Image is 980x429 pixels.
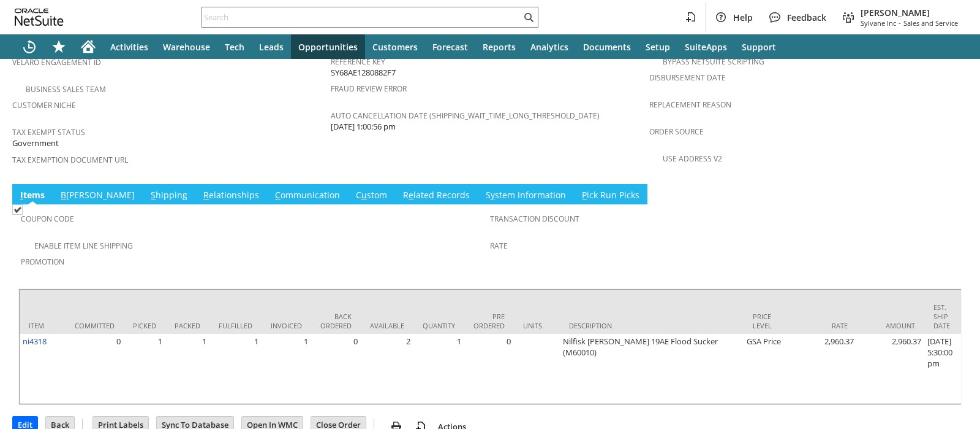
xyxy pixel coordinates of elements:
a: Unrolled view on [946,187,960,201]
a: Tech [217,34,252,59]
a: Customer Niche [12,100,76,110]
a: Forecast [425,34,475,59]
a: Recent Records [15,34,44,59]
span: Reports [483,41,516,53]
td: 2,960.37 [790,334,857,404]
a: Opportunities [291,34,365,59]
div: Invoiced [271,321,302,330]
a: Activities [103,34,156,59]
a: Warehouse [156,34,217,59]
span: Warehouse [163,41,210,53]
div: Rate [799,321,848,330]
a: Use Address V2 [663,153,722,164]
svg: Recent Records [22,39,37,54]
span: Opportunities [298,41,358,53]
td: 1 [124,334,165,404]
a: Communication [272,189,343,203]
a: Support [734,34,783,59]
div: Picked [133,321,156,330]
span: Activities [110,41,148,53]
a: Order Source [649,126,704,137]
span: Setup [646,41,670,53]
div: Committed [75,321,115,330]
span: u [361,189,367,201]
td: Nilfisk [PERSON_NAME] 19AE Flood Sucker (M60010) [560,334,744,404]
td: 1 [413,334,464,404]
div: Shortcuts [44,34,73,59]
img: Checked [12,204,23,215]
span: Support [742,41,776,53]
span: Sylvane Inc [861,18,896,28]
a: Business Sales Team [26,84,106,95]
span: R [203,189,209,201]
a: Auto Cancellation Date (shipping_wait_time_long_threshold_date) [331,110,600,121]
span: B [61,189,66,201]
span: I [20,189,23,201]
span: Help [733,12,753,23]
a: Related Records [400,189,473,203]
span: Tech [225,41,244,53]
td: 2,960.37 [857,334,924,404]
td: 2 [361,334,413,404]
span: Government [12,137,59,149]
div: Price Level [753,312,780,330]
svg: Search [521,10,536,25]
div: Packed [175,321,200,330]
a: Relationships [200,189,262,203]
a: Reference Key [331,56,385,67]
a: Fraud Review Error [331,83,407,94]
div: Fulfilled [219,321,252,330]
span: e [409,189,413,201]
span: Sales and Service [903,18,958,28]
a: Enable Item Line Shipping [34,241,133,251]
span: S [151,189,156,201]
a: Promotion [21,257,64,267]
div: Available [370,321,404,330]
span: Forecast [432,41,468,53]
span: Leads [259,41,284,53]
div: Item [29,321,56,330]
a: Setup [638,34,677,59]
svg: logo [15,9,64,26]
a: Shipping [148,189,190,203]
a: Coupon Code [21,214,74,224]
td: 0 [311,334,361,404]
td: 1 [165,334,209,404]
a: Replacement reason [649,99,731,110]
a: Velaro Engagement ID [12,57,101,68]
a: Pick Run Picks [579,189,643,203]
div: Pre Ordered [473,312,505,330]
span: [DATE] 1:00:56 pm [331,121,396,133]
a: Rate [490,241,508,251]
a: ni4318 [23,336,47,347]
span: SY68AE1280882F7 [331,67,396,79]
span: SuiteApps [685,41,727,53]
div: Est. Ship Date [933,303,950,330]
a: Reports [475,34,523,59]
span: Documents [583,41,631,53]
td: GSA Price [744,334,790,404]
a: Disbursement Date [649,72,726,83]
span: C [275,189,281,201]
a: Transaction Discount [490,214,579,224]
a: System Information [483,189,569,203]
a: Documents [576,34,638,59]
a: Home [73,34,103,59]
td: 0 [464,334,514,404]
td: 1 [262,334,311,404]
td: 1 [209,334,262,404]
span: Customers [372,41,418,53]
a: Bypass NetSuite Scripting [663,56,764,67]
span: y [491,189,495,201]
span: - [899,18,901,28]
div: Back Ordered [320,312,352,330]
a: Custom [353,189,390,203]
a: Items [17,189,48,203]
svg: Shortcuts [51,39,66,54]
input: Search [202,10,521,25]
span: P [582,189,587,201]
div: Description [569,321,734,330]
span: Analytics [530,41,568,53]
svg: Home [81,39,96,54]
a: Leads [252,34,291,59]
